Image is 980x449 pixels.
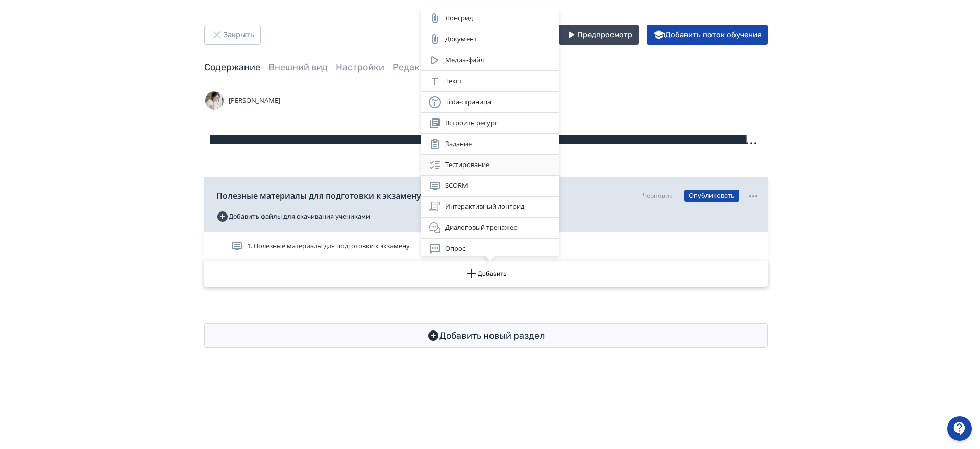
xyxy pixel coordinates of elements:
div: Тестирование [429,159,551,171]
div: Интерактивный лонгрид [429,201,551,213]
div: Диалоговый тренажер [429,222,551,234]
div: Текст [429,75,551,87]
div: Задание [429,138,551,150]
div: SCORM [429,180,551,192]
div: Документ [429,33,551,45]
div: Встроить ресурс [429,117,551,129]
div: Tilda-страница [429,96,551,108]
div: Опрос [429,243,551,255]
div: Лонгрид [429,12,551,25]
div: Медиа-файл [429,54,551,66]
